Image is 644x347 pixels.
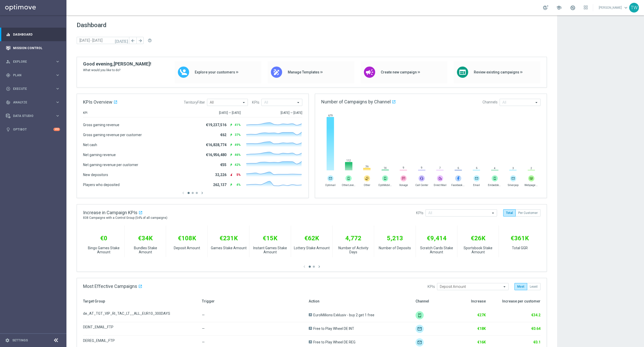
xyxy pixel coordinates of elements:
[6,73,10,78] i: gps_fixed
[13,28,60,41] a: Dashboard
[556,5,562,10] span: school
[6,123,60,136] div: Optibot
[55,113,60,118] i: keyboard_arrow_right
[13,87,55,90] span: Execute
[6,114,55,118] div: Data Studio
[53,128,60,131] div: +10
[55,86,60,91] i: keyboard_arrow_right
[6,100,10,105] i: track_changes
[13,101,55,104] span: Analyze
[6,32,60,37] button: equalizer Dashboard
[629,3,639,13] div: TW
[6,100,55,105] div: Analyze
[6,59,10,64] i: person_search
[6,100,60,104] button: track_changes Analyze keyboard_arrow_right
[13,60,55,63] span: Explore
[6,32,10,37] i: equalizer
[598,4,629,12] a: [PERSON_NAME]keyboard_arrow_down
[13,123,53,136] a: Optibot
[55,59,60,64] i: keyboard_arrow_right
[6,127,60,132] button: lightbulb Optibot +10
[55,73,60,78] i: keyboard_arrow_right
[623,5,629,10] span: keyboard_arrow_down
[6,86,55,91] div: Execute
[6,73,60,77] button: gps_fixed Plan keyboard_arrow_right
[6,46,60,50] button: Mission Control
[13,114,55,117] span: Data Studio
[13,74,55,77] span: Plan
[6,86,10,91] i: play_circle_outline
[6,114,60,118] button: Data Studio keyboard_arrow_right
[6,60,60,64] button: person_search Explore keyboard_arrow_right
[55,100,60,105] i: keyboard_arrow_right
[13,41,60,55] a: Mission Control
[12,339,28,342] a: Settings
[6,73,55,78] div: Plan
[6,59,55,64] div: Explore
[5,338,10,343] i: settings
[6,28,60,41] div: Dashboard
[6,87,60,91] button: play_circle_outline Execute keyboard_arrow_right
[6,127,10,132] i: lightbulb
[6,41,60,55] div: Mission Control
